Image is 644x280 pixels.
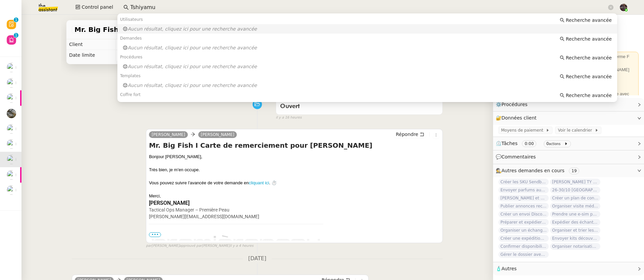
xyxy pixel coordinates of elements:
[123,26,128,32] span: 😔
[498,243,549,250] span: Confirmer disponibilité Jade pour [PERSON_NAME]
[566,17,612,24] span: Recherche avancée
[549,142,560,146] small: actions
[179,243,202,249] span: approuvé par
[15,33,17,39] p: 1
[82,3,113,11] span: Control panel
[566,54,612,61] span: Recherche avancée
[550,187,600,193] span: 26-30/10 [GEOGRAPHIC_DATA] - [GEOGRAPHIC_DATA]
[120,36,142,41] span: Demandes
[498,235,549,242] span: Créer une expédition Discovery Set Mood Scent Bar
[230,243,254,249] span: il y a 4 heures
[123,83,128,88] span: 😔
[149,214,259,219] a: [PERSON_NAME][EMAIL_ADDRESS][DOMAIN_NAME]
[128,64,257,69] span: Aucun résultat, cliquez ici pour une recherche avancée
[550,211,600,218] span: Prendre une e-sim pour Ana
[276,115,302,121] span: il y a 16 heures
[123,45,128,50] span: 😔
[149,153,440,160] div: Bonjour ﻿[PERSON_NAME],
[7,155,16,164] img: users%2Fjeuj7FhI7bYLyCU6UIN9LElSS4x1%2Favatar%2F1678820456145.jpeg
[128,26,257,32] span: Aucun résultat, cliquez ici pour une recherche avancée
[498,179,549,185] span: Créer les SKU Sendbacks
[496,266,517,271] span: 🧴
[501,115,537,121] span: Données client
[14,17,18,22] nz-badge-sup: 1
[501,154,536,159] span: Commentaires
[128,83,257,88] span: Aucun résultat, cliquez ici pour une recherche avancée
[566,92,612,99] span: Recherche avancée
[130,3,607,12] input: Rechercher
[15,17,17,24] p: 1
[7,109,16,118] img: 390d5429-d57e-4c9b-b625-ae6f09e29702
[493,150,644,164] div: 💬Commentaires
[146,243,254,249] small: [PERSON_NAME] [PERSON_NAME]
[501,141,518,146] span: Tâches
[149,235,323,252] img: Première Peau
[7,78,16,88] img: users%2FAXgjBsdPtrYuxuZvIJjRexEdqnq2%2Favatar%2F1599931753966.jpeg
[620,4,627,11] img: 2af2e8ed-4e7a-4339-b054-92d163d57814
[498,219,549,226] span: Préparer et expédier une carte de remerciement
[7,185,16,195] img: users%2Fjeuj7FhI7bYLyCU6UIN9LElSS4x1%2Favatar%2F1678820456145.jpeg
[149,193,440,199] div: Merci,
[393,131,427,138] button: Répondre
[498,187,549,193] span: Envoyer parfums aux influenceurs
[498,203,549,209] span: Publier annonces recrutement vendeur·se Printemps
[120,74,141,78] span: Templates
[149,207,323,214] div: Tactical Ops Manager – Première Peau
[120,55,143,59] span: Procédures
[522,140,536,147] nz-tag: 0:00
[493,111,644,125] div: 🔐Données client
[496,101,531,108] span: ⚙️
[7,139,16,149] img: users%2Fjeuj7FhI7bYLyCU6UIN9LElSS4x1%2Favatar%2F1678820456145.jpeg
[550,243,600,250] span: Organiser notarisation et légalisation POA [GEOGRAPHIC_DATA] & KSA
[493,137,644,150] div: ⏲️Tâches 0:00 0actions
[493,98,644,111] div: ⚙️Procédures
[493,262,644,275] div: 🧴Autres
[496,154,539,159] span: 💬
[128,45,257,50] span: Aucun résultat, cliquez ici pour une recherche avancée
[149,232,161,237] span: •••
[550,235,600,242] span: Envoyer kits découverte à [GEOGRAPHIC_DATA]
[14,33,18,38] nz-badge-sup: 1
[123,64,128,69] span: 😔
[149,180,440,186] div: Vous pouvez suivre l'avancée de votre demande en . ⏱️
[501,168,565,173] span: Autres demandes en cours
[66,50,116,61] td: Date limite
[498,251,549,258] span: Gérer le dossier avec THA Staffing
[566,73,612,80] span: Recherche avancée
[496,168,582,173] span: 🕵️
[7,63,16,72] img: users%2FrLg9kJpOivdSURM9kMyTNR7xGo72%2Favatar%2Fb3a3d448-9218-437f-a4e5-c617cb932dda
[243,254,272,263] span: [DATE]
[7,93,16,103] img: users%2FAXgjBsdPtrYuxuZvIJjRexEdqnq2%2Favatar%2F1599931753966.jpeg
[496,114,539,122] span: 🔐
[569,168,579,174] nz-tag: 19
[550,219,600,226] span: Expédier des échantillons à [PERSON_NAME]
[546,141,549,146] span: 0
[149,167,440,173] div: Très bien, je m'en occupe.
[550,195,600,201] span: Créer un plan de contenu Instagram
[496,141,574,146] span: ⏲️
[501,127,546,134] span: Moyens de paiement
[198,132,237,138] a: [PERSON_NAME]
[558,127,594,134] span: Voir le calendrier
[498,227,549,234] span: Organiser un échange sur les courriers manuscrits
[66,39,116,50] td: Client
[550,203,600,209] span: Organiser visite médicale [PERSON_NAME]
[550,179,600,185] span: [PERSON_NAME] TY notes
[149,132,188,138] a: [PERSON_NAME]
[493,164,644,177] div: 🕵️Autres demandes en cours 19
[120,92,141,97] span: Coffre fort
[146,243,152,249] span: par
[498,211,549,218] span: Créer un envoi Discovery Set à Aromi
[498,195,549,201] span: [PERSON_NAME] et analyser les candidatures LinkedIn
[71,3,117,12] button: Control panel
[74,26,213,33] span: Mr. Big Fish I Carte de remerciement pour [PERSON_NAME]
[501,266,517,271] span: Autres
[149,199,323,207] div: [PERSON_NAME]
[550,227,600,234] span: Organiser et trier les documents sur Google Drive
[280,103,300,109] span: Ouvert
[396,131,418,138] span: Répondre
[249,180,269,185] a: cliquant ici
[7,124,16,134] img: users%2Fjeuj7FhI7bYLyCU6UIN9LElSS4x1%2Favatar%2F1678820456145.jpeg
[501,102,528,107] span: Procédures
[120,17,143,22] span: Utilisateurs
